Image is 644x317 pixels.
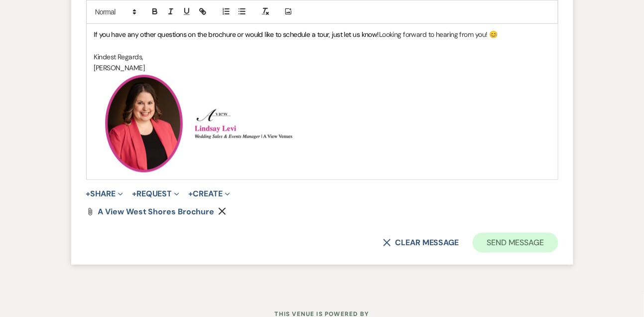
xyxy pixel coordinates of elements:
a: A View West Shores Brochure [98,208,215,216]
button: Create [188,190,230,198]
span: If you have any other questions on the brochure or would like to schedule a tour, just let us know! [94,30,380,39]
button: Clear message [383,239,459,247]
span: + [86,190,91,198]
span: + [132,190,136,198]
button: Share [86,190,124,198]
button: Request [132,190,179,198]
img: Screenshot 2025-04-02 at 3.38.19 PM.png [195,108,295,140]
button: Send Message [473,233,558,253]
span: Kindest Regards, [94,52,143,61]
span: Looking forward to hearing from you! 😊 [379,30,498,39]
p: [PERSON_NAME] [94,62,550,73]
span: + [188,190,193,198]
img: LL.png [94,74,194,173]
span: A View West Shores Brochure [98,206,215,217]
